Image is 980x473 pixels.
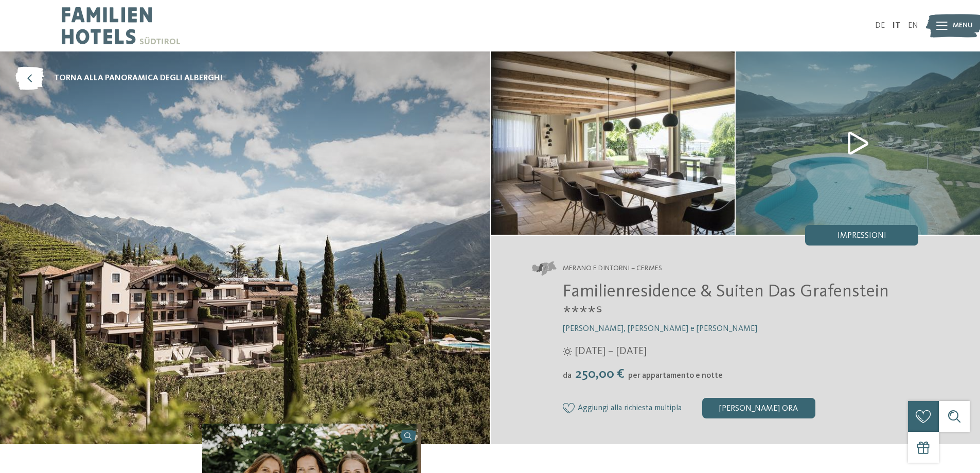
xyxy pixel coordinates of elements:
a: IT [893,22,900,30]
img: Il nostro family hotel a Merano e dintorni è perfetto per trascorrere giorni felici [491,51,735,235]
i: Orari d'apertura estate [563,347,572,356]
span: Menu [953,21,973,31]
a: DE [875,22,885,30]
span: Aggiungi alla richiesta multipla [578,404,682,413]
span: Familienresidence & Suiten Das Grafenstein ****ˢ [563,283,889,322]
span: [PERSON_NAME], [PERSON_NAME] e [PERSON_NAME] [563,325,757,333]
span: torna alla panoramica degli alberghi [54,73,223,84]
span: Merano e dintorni – Cermes [563,264,662,274]
span: per appartamento e notte [628,372,723,380]
span: da [563,372,572,380]
span: Impressioni [838,232,886,240]
img: Il nostro family hotel a Merano e dintorni è perfetto per trascorrere giorni felici [736,51,980,235]
span: 250,00 € [573,367,627,381]
a: torna alla panoramica degli alberghi [15,67,223,90]
span: [DATE] – [DATE] [575,344,647,359]
div: [PERSON_NAME] ora [702,398,815,418]
a: EN [908,22,918,30]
